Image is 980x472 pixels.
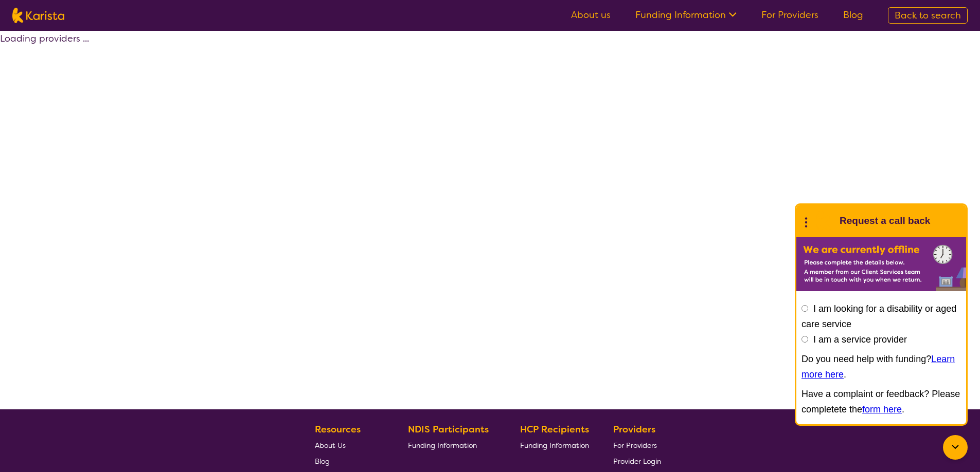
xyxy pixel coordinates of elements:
a: Funding Information [520,437,589,453]
a: Funding Information [408,437,496,453]
label: I am a service provider [813,334,907,345]
a: Provider Login [613,453,661,469]
a: For Providers [761,9,818,21]
span: Provider Login [613,457,661,466]
span: For Providers [613,441,657,450]
img: Karista offline chat form to request call back [796,237,966,291]
b: HCP Recipients [520,423,589,436]
h1: Request a call back [840,213,930,229]
a: Blog [315,453,384,469]
span: About Us [315,441,346,450]
p: Have a complaint or feedback? Please completete the . [801,386,961,417]
a: About us [571,9,611,21]
span: Funding Information [520,441,589,450]
span: Blog [315,457,330,466]
a: Back to search [888,7,968,24]
label: I am looking for a disability or aged care service [801,304,956,329]
img: Karista [813,211,833,231]
a: Funding Information [635,9,737,21]
span: Back to search [895,9,961,22]
b: NDIS Participants [408,423,489,436]
b: Resources [315,423,361,436]
img: Karista logo [12,8,64,23]
span: Funding Information [408,441,477,450]
a: Blog [843,9,863,21]
a: For Providers [613,437,661,453]
a: form here [862,404,902,414]
p: Do you need help with funding? . [801,351,961,382]
a: About Us [315,437,384,453]
b: Providers [613,423,655,436]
